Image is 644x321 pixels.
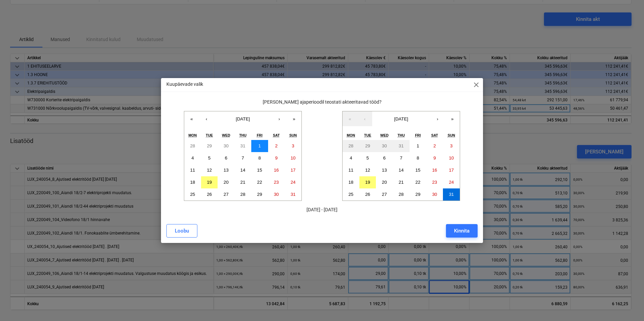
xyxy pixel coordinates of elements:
button: 28 August 2025 [234,188,251,201]
button: 14 August 2025 [234,164,251,176]
span: [DATE] [236,116,250,121]
button: 6 August 2025 [218,152,234,164]
abbr: 27 August 2025 [382,192,387,197]
button: 25 August 2025 [343,188,359,201]
button: 2 August 2025 [268,140,285,152]
button: 19 August 2025 [201,176,218,188]
button: 14 August 2025 [393,164,410,176]
abbr: 14 August 2025 [399,168,404,173]
abbr: 18 August 2025 [190,180,195,185]
abbr: 29 July 2025 [365,143,370,148]
abbr: 12 August 2025 [207,168,212,173]
abbr: 22 August 2025 [257,180,262,185]
abbr: 3 August 2025 [292,143,294,148]
abbr: 5 August 2025 [366,155,369,160]
button: 25 August 2025 [184,188,201,201]
abbr: 23 August 2025 [274,180,279,185]
button: « [343,111,357,126]
button: 21 August 2025 [234,176,251,188]
button: 16 August 2025 [268,164,285,176]
button: 19 August 2025 [359,176,376,188]
abbr: 4 August 2025 [191,155,194,160]
abbr: 19 August 2025 [365,180,370,185]
button: 1 August 2025 [251,140,268,152]
button: 31 August 2025 [285,188,301,201]
button: 28 July 2025 [343,140,359,152]
span: close [472,81,480,89]
abbr: Tuesday [206,133,213,137]
button: 29 July 2025 [201,140,218,152]
button: 4 August 2025 [184,152,201,164]
abbr: 9 August 2025 [433,155,436,160]
abbr: 11 August 2025 [348,168,353,173]
button: 3 August 2025 [285,140,301,152]
abbr: 24 August 2025 [449,180,454,185]
abbr: 12 August 2025 [365,168,370,173]
abbr: 29 August 2025 [257,192,262,197]
button: 18 August 2025 [343,176,359,188]
abbr: 31 July 2025 [399,143,404,148]
button: 17 August 2025 [443,164,460,176]
button: 2 August 2025 [426,140,443,152]
button: 11 August 2025 [343,164,359,176]
button: 9 August 2025 [426,152,443,164]
abbr: 17 August 2025 [449,168,454,173]
button: 1 August 2025 [410,140,426,152]
abbr: 1 August 2025 [417,143,419,148]
div: Kinnita [454,226,470,235]
abbr: 20 August 2025 [224,180,229,185]
abbr: 20 August 2025 [382,180,387,185]
button: 10 August 2025 [443,152,460,164]
abbr: 6 August 2025 [383,155,386,160]
button: » [287,111,301,126]
button: 23 August 2025 [268,176,285,188]
button: 20 August 2025 [218,176,234,188]
button: 31 August 2025 [443,188,460,201]
abbr: 28 July 2025 [190,143,195,148]
abbr: 29 July 2025 [207,143,212,148]
abbr: 15 August 2025 [415,168,420,173]
button: 3 August 2025 [443,140,460,152]
button: 30 August 2025 [268,188,285,201]
button: [DATE] [214,111,272,126]
abbr: 24 August 2025 [291,180,296,185]
button: « [184,111,199,126]
button: 12 August 2025 [201,164,218,176]
abbr: Wednesday [222,133,230,137]
abbr: 7 August 2025 [241,155,244,160]
abbr: 23 August 2025 [432,180,437,185]
abbr: 31 July 2025 [240,143,246,148]
abbr: Friday [257,133,262,137]
button: 20 August 2025 [376,176,393,188]
abbr: 22 August 2025 [415,180,420,185]
button: 29 August 2025 [251,188,268,201]
button: 27 August 2025 [376,188,393,201]
abbr: 16 August 2025 [274,168,279,173]
button: 28 July 2025 [184,140,201,152]
abbr: 30 July 2025 [382,143,387,148]
abbr: 13 August 2025 [382,168,387,173]
button: 7 August 2025 [234,152,251,164]
button: 21 August 2025 [393,176,410,188]
button: 8 August 2025 [410,152,426,164]
abbr: 28 July 2025 [348,143,353,148]
button: 8 August 2025 [251,152,268,164]
abbr: 25 August 2025 [348,192,353,197]
button: » [445,111,460,126]
button: › [272,111,287,126]
abbr: 25 August 2025 [190,192,195,197]
abbr: 30 August 2025 [432,192,437,197]
abbr: Wednesday [380,133,389,137]
abbr: Monday [189,133,197,137]
button: Kinnita [446,224,478,238]
abbr: 29 August 2025 [415,192,420,197]
button: Loobu [166,224,197,238]
abbr: Sunday [289,133,297,137]
abbr: 21 August 2025 [399,180,404,185]
button: 24 August 2025 [285,176,301,188]
abbr: 5 August 2025 [208,155,211,160]
abbr: 4 August 2025 [350,155,352,160]
abbr: 13 August 2025 [224,168,229,173]
abbr: 9 August 2025 [275,155,278,160]
button: 10 August 2025 [285,152,301,164]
